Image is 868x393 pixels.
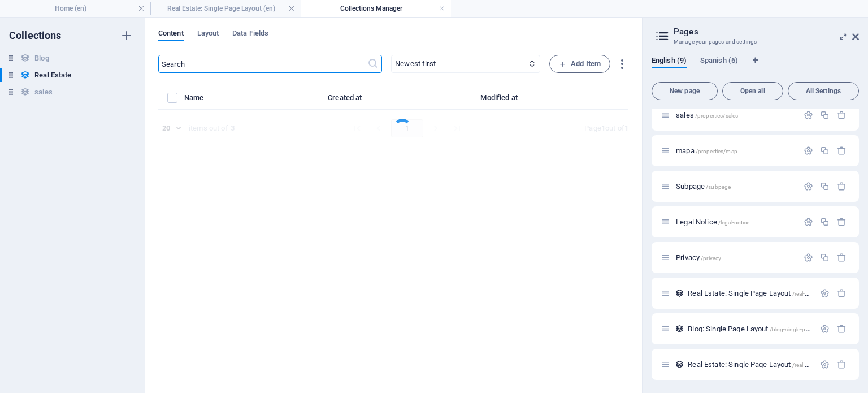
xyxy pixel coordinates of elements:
h6: Blog [34,51,49,65]
div: Blog: Single Page Layout/blog-single-page-layout [684,325,814,332]
th: Name [184,91,272,110]
span: English (9) [652,54,687,70]
span: Click to open page [676,111,738,119]
span: /subpage [706,184,731,190]
div: Remove [837,253,847,262]
div: Settings [820,324,830,334]
table: items list [158,91,628,110]
span: Spanish (6) [700,54,738,70]
div: sales/properties/sales [672,111,798,119]
span: Click to open page [688,360,820,369]
div: Remove [837,146,847,156]
div: Settings [804,110,813,120]
span: /legal-notice [718,219,750,226]
span: Data Fields [232,27,268,42]
div: Privacy/privacy [672,254,798,261]
div: Remove [837,360,847,369]
div: mapa/properties/map [672,147,798,154]
i: Create new collection [120,29,133,42]
div: Duplicate [820,182,830,191]
span: New page [657,88,713,94]
div: Remove [837,324,847,334]
h6: Real Estate [34,68,71,82]
span: Open all [727,88,778,94]
span: /properties/sales [695,113,738,119]
div: Subpage/subpage [672,183,798,190]
h4: Collections Manager [301,2,451,15]
span: Add Item [559,57,601,71]
span: Legal Notice [676,218,749,226]
div: Real Estate: Single Page Layout/real-estate [684,361,814,368]
div: This layout is used as a template for all items (e.g. a blog post) of this collection. The conten... [675,360,684,369]
span: /real-estate [792,362,821,368]
span: Layout [197,27,219,42]
button: All Settings [788,82,859,100]
h6: Collections [9,29,62,42]
span: /privacy [701,255,721,261]
div: Real Estate: Single Page Layout/real-estate-single-page-layout [684,290,814,297]
div: Settings [804,146,813,156]
h4: Real Estate: Single Page Layout (en) [150,2,301,15]
div: Duplicate [820,217,830,227]
th: Modified at [422,91,580,110]
div: Settings [804,253,813,262]
button: New page [652,82,718,100]
h6: sales [34,85,52,99]
div: Settings [820,288,830,298]
span: /blog-single-page-layout [770,326,832,332]
span: /properties/map [696,148,737,154]
div: Duplicate [820,146,830,156]
div: This layout is used as a template for all items (e.g. a blog post) of this collection. The conten... [675,324,684,334]
div: Remove [837,110,847,120]
span: All Settings [793,88,854,94]
div: Duplicate [820,110,830,120]
button: Open all [722,82,783,100]
div: Remove [837,288,847,298]
h2: Pages [674,27,859,37]
div: Settings [804,217,813,227]
div: Legal Notice/legal-notice [672,218,798,226]
div: Language Tabs [652,56,859,77]
div: Remove [837,217,847,227]
div: Duplicate [820,253,830,262]
div: This layout is used as a template for all items (e.g. a blog post) of this collection. The conten... [675,288,684,298]
div: Settings [804,182,813,191]
span: Click to open page [676,146,737,155]
div: Remove [837,182,847,191]
div: Settings [820,360,830,369]
span: Blog: Single Page Layout [688,325,832,333]
span: Content [158,27,184,42]
span: Click to open page [676,182,731,191]
h3: Manage your pages and settings [674,37,836,47]
input: Search [158,55,367,73]
button: Add Item [549,55,610,73]
span: Click to open page [676,253,721,262]
th: Created at [272,91,422,110]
